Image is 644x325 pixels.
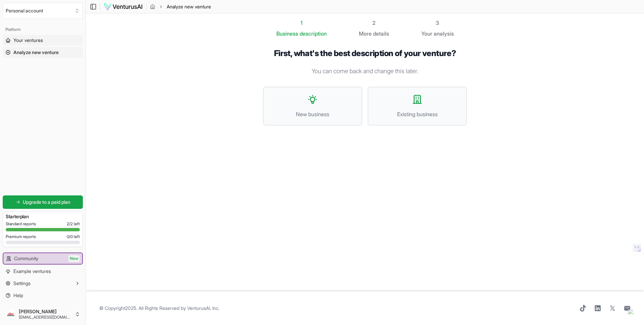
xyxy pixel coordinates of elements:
div: Platform [3,24,83,35]
span: Help [13,292,23,299]
a: CommunityNew [3,253,82,264]
span: [EMAIL_ADDRESS][DOMAIN_NAME] [19,315,72,320]
span: Upgrade to a paid plan [23,199,70,205]
span: Analyze new venture [167,3,211,10]
img: logo [104,3,143,11]
span: [PERSON_NAME] [19,309,72,315]
button: Select an organization [3,3,83,19]
a: Help [3,290,83,301]
span: Premium reports [6,234,36,239]
span: Settings [13,280,31,287]
span: 0 / 0 left [67,234,80,239]
button: New business [263,87,362,126]
h1: First, what's the best description of your venture? [263,48,467,58]
a: Upgrade to a paid plan [3,195,83,209]
span: Your ventures [13,37,43,44]
span: description [300,30,327,37]
span: Analyze new venture [13,49,59,56]
a: Analyze new venture [3,47,83,58]
a: VenturusAI, Inc [187,305,218,311]
span: New business [270,110,355,118]
span: Existing business [375,110,460,118]
span: Business [276,30,298,38]
span: © Copyright 2025 . All Rights Reserved by . [99,305,219,312]
a: Example ventures [3,266,83,277]
div: 3 [421,19,454,27]
button: Existing business [368,87,467,126]
p: You can come back and change this later. [263,66,467,76]
h3: Starter plan [6,213,80,220]
div: 2 [359,19,389,27]
span: More [359,30,372,38]
button: Settings [3,278,83,289]
span: Community [14,255,38,262]
div: 1 [276,19,327,27]
button: [PERSON_NAME][EMAIL_ADDRESS][DOMAIN_NAME] [3,306,83,322]
img: ACg8ocIeCRb_VU-rHRPIyhNrg7jEMI4e2knvFK5bVq-6KXtuN8E4Jj2a=s96-c [5,309,16,320]
span: Example ventures [13,268,51,275]
span: Standard reports [6,221,36,227]
span: analysis [434,30,454,37]
a: Your ventures [3,35,83,46]
span: 2 / 2 left [67,221,80,227]
span: New [68,255,79,262]
nav: breadcrumb [150,3,211,10]
span: Your [421,30,432,38]
span: details [373,30,389,37]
